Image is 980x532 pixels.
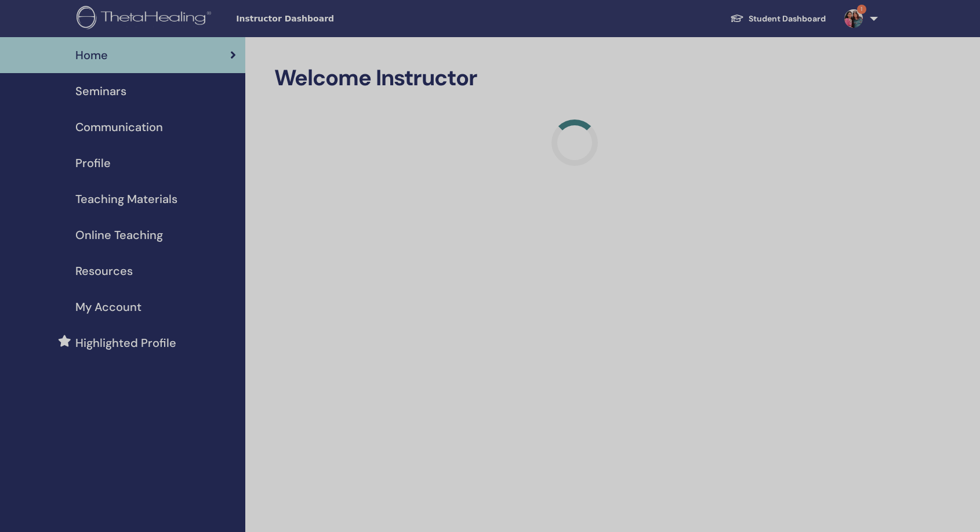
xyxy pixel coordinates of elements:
[75,154,111,172] span: Profile
[274,65,876,92] h2: Welcome Instructor
[75,334,176,352] span: Highlighted Profile
[236,13,410,25] span: Instructor Dashboard
[730,13,744,23] img: graduation-cap-white.svg
[75,190,177,208] span: Teaching Materials
[721,8,835,30] a: Student Dashboard
[75,262,133,280] span: Resources
[857,5,866,14] span: 1
[77,6,215,32] img: logo.png
[75,82,126,100] span: Seminars
[844,9,863,28] img: default.jpg
[75,226,163,244] span: Online Teaching
[75,298,141,316] span: My Account
[75,46,108,64] span: Home
[75,118,163,136] span: Communication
